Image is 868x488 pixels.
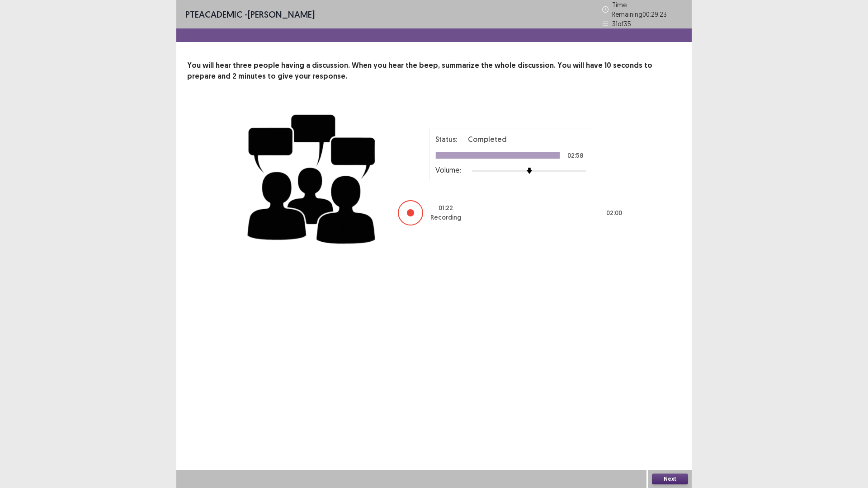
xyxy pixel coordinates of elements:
p: Recording [430,213,461,222]
span: PTE academic [185,9,242,20]
img: arrow-thumb [526,168,533,174]
button: Next [652,474,688,484]
p: Volume: [435,164,461,175]
img: group-discussion [244,103,380,251]
p: Status: [435,134,457,145]
p: 02 : 00 [606,208,622,218]
p: - [PERSON_NAME] [185,8,315,21]
p: 02:58 [567,152,583,159]
p: 31 of 35 [612,19,631,28]
p: 01 : 22 [439,203,453,213]
p: You will hear three people having a discussion. When you hear the beep, summarize the whole discu... [187,60,681,82]
p: Completed [468,134,507,145]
